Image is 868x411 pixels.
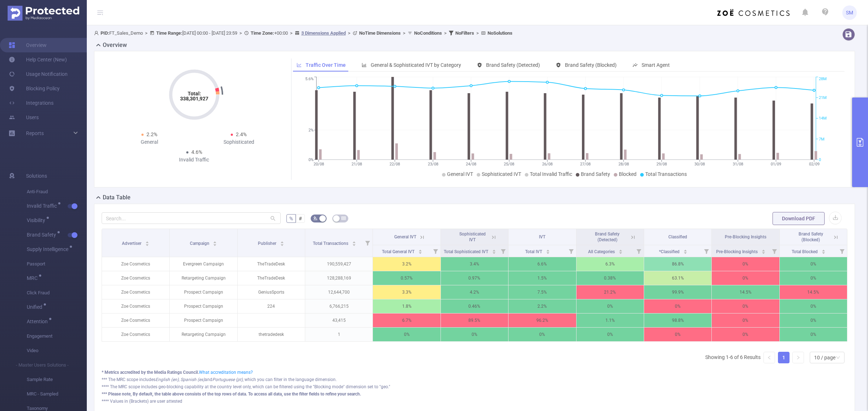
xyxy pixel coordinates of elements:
b: No Conditions [414,30,442,36]
div: Sort [145,240,149,245]
i: Filter menu [430,245,441,257]
tspan: 21/08 [351,162,362,166]
p: Zoe Cosmetics [102,313,169,327]
p: 0.38% [576,271,644,285]
div: Invalid Traffic [149,156,239,164]
span: > [143,30,150,36]
span: Traffic Over Time [306,62,346,68]
span: # [299,216,302,221]
span: Brand Safety (Detected) [486,62,540,68]
p: 3.3% [373,285,440,299]
p: 98.8% [644,313,711,327]
p: 6.6% [509,257,576,271]
span: MRC [27,276,40,281]
span: > [442,30,449,36]
p: 0% [576,299,644,313]
div: Sort [761,248,766,253]
i: English (en), Spanish (es) [156,377,205,382]
i: icon: caret-up [280,240,284,242]
span: Publisher [258,241,277,246]
p: 1.8% [373,299,440,313]
p: 6,766,215 [305,299,373,313]
span: Smart Agent [642,62,670,68]
a: Help Center (New) [9,52,67,67]
b: No Time Dimensions [359,30,401,36]
div: Sophisticated [194,138,284,146]
p: 0.46% [441,299,508,313]
p: 0.97% [441,271,508,285]
span: Visibility [27,218,48,223]
p: 0% [644,328,711,341]
p: GeniusSports [238,285,305,299]
span: Total General IVT [382,249,416,254]
span: Solutions [26,169,47,183]
p: 0% [780,328,847,341]
p: 1.1% [576,313,644,327]
i: icon: caret-up [418,248,422,251]
i: icon: caret-down [213,243,217,245]
tspan: 24/08 [466,162,476,166]
p: 99.9% [644,285,711,299]
tspan: 31/08 [732,162,743,166]
span: Passport [27,257,87,271]
i: icon: caret-down [619,251,623,253]
span: FT_Sales_Demo [DATE] 00:00 - [DATE] 23:59 +00:00 [94,30,512,36]
span: MRC - Sampled [27,387,87,401]
p: 0% [780,299,847,313]
p: 190,559,427 [305,257,373,271]
a: Users [9,110,39,125]
span: Attention [27,319,50,324]
span: Blocked [619,171,637,177]
span: Brand Safety (Blocked) [799,232,823,242]
p: 0% [712,328,779,341]
span: Supply Intelligence [27,247,71,252]
span: General & Sophisticated IVT by Category [371,62,461,68]
p: 4.2% [441,285,508,299]
p: 0% [712,271,779,285]
span: > [237,30,244,36]
p: 43,415 [305,313,373,327]
span: General IVT [447,171,473,177]
i: icon: caret-down [683,251,687,253]
p: Zoe Cosmetics [102,257,169,271]
span: % [289,216,293,221]
div: 10 / page [814,352,835,363]
p: TheTradeDesk [238,271,305,285]
p: Zoe Cosmetics [102,271,169,285]
span: Unified [27,304,45,310]
span: Brand Safety [581,171,610,177]
p: 2.2% [509,299,576,313]
tspan: 25/08 [504,162,514,166]
p: 0% [780,313,847,327]
a: 1 [778,352,789,363]
p: 89.5% [441,313,508,327]
tspan: 0 [819,157,821,162]
p: 0% [780,271,847,285]
i: icon: caret-down [546,251,550,253]
span: Total Sophisticated IVT [444,249,489,254]
div: Sort [418,248,422,253]
tspan: 7M [819,137,825,142]
tspan: 21M [819,95,827,100]
span: Invalid Traffic [27,203,59,208]
i: icon: user [94,31,101,35]
span: Advertiser [122,241,142,246]
span: Total Blocked [792,249,819,254]
i: icon: caret-up [619,248,623,251]
b: No Solutions [488,30,512,36]
tspan: 22/08 [390,162,400,166]
tspan: 29/08 [656,162,667,166]
p: 0% [712,313,779,327]
p: 0% [373,328,440,341]
tspan: 27/08 [580,162,591,166]
i: icon: right [796,355,800,360]
span: > [401,30,408,36]
p: Prospect Campaign [170,313,237,327]
div: Sort [821,248,826,253]
h2: Data Table [103,193,131,202]
tspan: 14M [819,116,827,121]
p: Evergreen Campaign [170,257,237,271]
i: icon: caret-up [683,248,687,251]
p: 6.7% [373,313,440,327]
i: icon: line-chart [297,62,302,68]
